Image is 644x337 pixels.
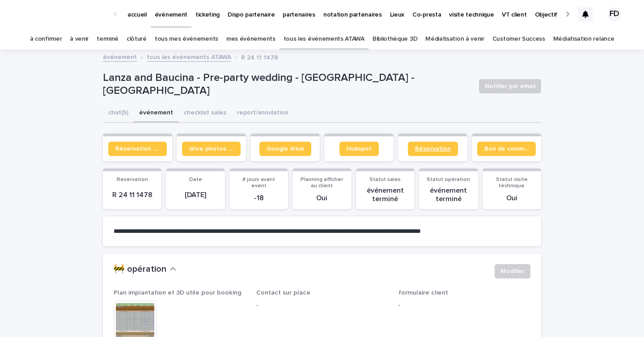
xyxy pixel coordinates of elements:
p: événement terminé [424,186,472,203]
p: événement terminé [361,186,409,203]
a: Customer Success [492,29,545,50]
p: Lanza and Baucina - Pre-party wedding - [GEOGRAPHIC_DATA] - [GEOGRAPHIC_DATA] [103,72,472,97]
h2: 🚧 opération [114,264,166,275]
span: Statut visite technique [496,177,528,189]
span: formulaire client [398,290,448,296]
span: Statut sales [369,177,401,182]
span: drive photos coordinateur [189,146,233,152]
span: Modifier [500,267,525,276]
button: checklist sales [178,104,232,123]
span: Planning afficher au client [301,177,343,189]
p: - [398,301,530,310]
span: Réservation client [115,146,160,152]
span: Réservation [415,146,451,152]
button: report/annulation [232,104,294,123]
img: Ls34BcGeRexTGTNfXpUC [18,5,105,23]
a: Hubspot [339,142,379,156]
a: Bibliothèque 3D [373,29,417,50]
button: chat (5) [103,104,134,123]
a: clôturé [127,29,147,50]
a: Réservation client [108,142,167,156]
span: Statut opération [427,177,470,182]
div: FD [607,7,622,21]
a: Médiatisation à venir [425,29,484,50]
p: -18 [235,194,283,202]
p: R 24 11 1478 [241,52,278,62]
a: à confirmer [30,29,62,50]
span: Plan implantation et 3D utile pour booking [114,290,241,296]
p: Oui [488,194,536,202]
span: Date [189,177,202,182]
button: Notifier par email [479,79,541,93]
p: - [256,301,388,310]
a: drive photos coordinateur [182,142,241,156]
button: 🚧 opération [114,264,176,275]
button: Modifier [495,264,530,278]
p: Oui [298,194,346,202]
p: [DATE] [171,191,219,199]
a: Médiatisation relance [553,29,614,50]
a: tous les événements ATAWA [147,51,231,62]
a: tous mes événements [155,29,218,50]
a: Réservation [408,142,458,156]
a: mes événements [226,29,275,50]
a: événement [103,51,137,62]
span: Hubspot [347,146,372,152]
button: événement [134,104,178,123]
span: Google drive [267,146,304,152]
a: tous les événements ATAWA [284,29,364,50]
span: Contact sur place [256,290,310,296]
p: R 24 11 1478 [108,191,156,199]
a: Bon de commande [477,142,536,156]
span: Bon de commande [484,146,529,152]
a: terminé [97,29,119,50]
span: Reservation [117,177,148,182]
span: # jours avant event [242,177,275,189]
a: Google drive [259,142,311,156]
a: à venir [70,29,89,50]
span: Notifier par email [485,82,535,91]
